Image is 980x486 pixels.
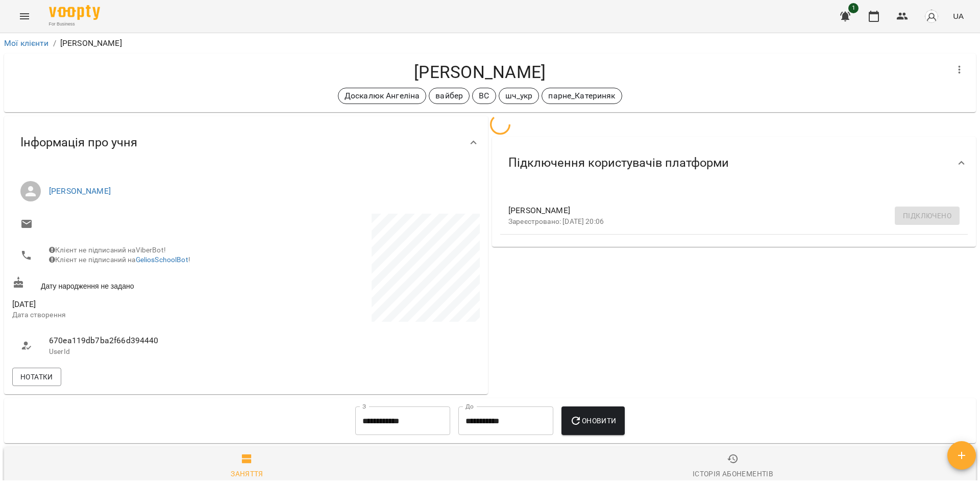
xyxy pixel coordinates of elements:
[20,135,137,150] span: Інформація про учня
[435,90,463,102] p: вайбер
[508,217,943,227] p: Зареєстровано: [DATE] 20:06
[472,88,496,104] div: ВС
[12,368,61,386] button: Нотатки
[4,37,976,49] nav: breadcrumb
[49,186,111,196] a: [PERSON_NAME]
[4,116,488,169] div: Інформація про учня
[548,90,615,102] p: парне_Катериняк
[49,255,190,264] span: Клієнт не підписаний на !
[848,3,859,13] span: 1
[949,7,968,25] button: UA
[508,155,729,171] span: Підключення користувачів платформи
[53,37,56,49] li: /
[492,137,976,189] div: Підключення користувачів платформи
[561,406,624,435] button: Оновити
[4,38,49,48] a: Мої клієнти
[49,335,236,347] span: 670ea119db7ba2f66d394440
[505,90,533,102] p: шч_укр
[570,415,616,427] span: Оновити
[12,310,244,320] p: Дата створення
[338,88,427,104] div: Доскалюк Ангеліна
[345,90,420,102] p: Доскалюк Ангеліна
[508,204,943,217] span: [PERSON_NAME]
[429,88,470,104] div: вайбер
[12,4,37,29] button: Menu
[499,88,540,104] div: шч_укр
[49,347,236,357] p: UserId
[10,274,246,293] div: Дату народження не задано
[924,9,939,23] img: avatar_s.png
[60,37,122,49] p: [PERSON_NAME]
[542,88,622,104] div: парне_Катериняк
[12,298,244,311] span: [DATE]
[693,468,773,480] div: Історія абонементів
[12,62,947,83] h4: [PERSON_NAME]
[49,21,100,28] span: For Business
[953,11,964,21] span: UA
[231,468,263,480] div: Заняття
[20,371,53,383] span: Нотатки
[49,246,166,254] span: Клієнт не підписаний на ViberBot!
[49,5,100,20] img: Voopty Logo
[479,90,489,102] p: ВС
[136,255,188,264] a: GeliosSchoolBot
